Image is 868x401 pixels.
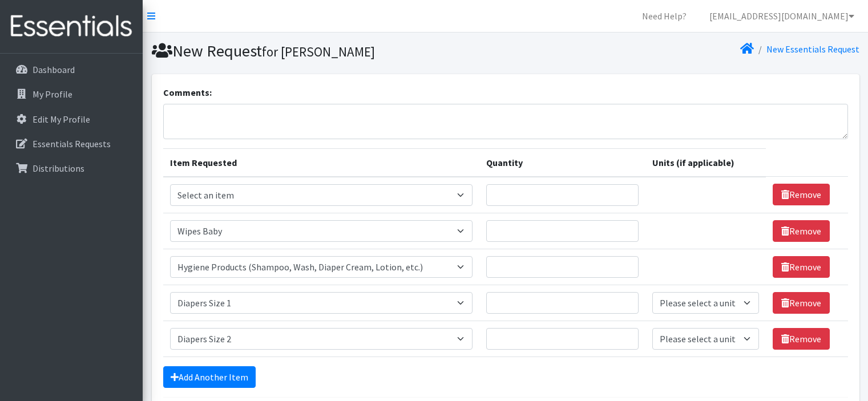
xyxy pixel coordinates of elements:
a: Remove [773,292,830,314]
a: Edit My Profile [5,108,138,131]
th: Item Requested [163,148,480,177]
h1: New Request [152,41,502,61]
p: Essentials Requests [33,138,111,149]
a: Dashboard [5,58,138,81]
a: Remove [773,256,830,278]
p: My Profile [33,88,72,100]
label: Comments: [163,86,212,99]
small: for [PERSON_NAME] [262,43,375,60]
a: Remove [773,184,830,205]
p: Edit My Profile [33,114,90,125]
a: Add Another Item [163,366,256,388]
a: My Profile [5,83,138,106]
a: Remove [773,220,830,242]
a: [EMAIL_ADDRESS][DOMAIN_NAME] [700,5,863,27]
a: Remove [773,328,830,350]
p: Dashboard [33,64,75,75]
th: Quantity [479,148,645,177]
a: New Essentials Request [766,43,859,55]
img: HumanEssentials [5,7,138,46]
a: Essentials Requests [5,132,138,155]
a: Distributions [5,157,138,180]
p: Distributions [33,163,84,174]
a: Need Help? [633,5,696,27]
th: Units (if applicable) [645,148,766,177]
